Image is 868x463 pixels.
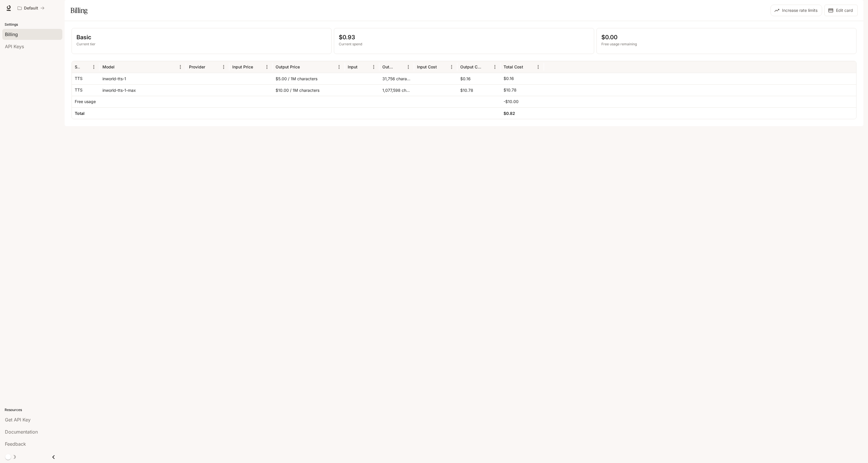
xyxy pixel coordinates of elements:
[273,84,345,96] div: $10.00 / 1M characters
[75,64,80,69] div: Service
[254,63,262,71] button: Sort
[335,63,343,71] button: Menu
[504,64,523,69] div: Total Cost
[115,63,124,71] button: Sort
[404,63,413,71] button: Menu
[369,63,378,71] button: Menu
[232,64,253,69] div: Input Price
[437,63,446,71] button: Sort
[189,64,205,69] div: Provider
[534,63,542,71] button: Menu
[382,64,395,69] div: Output
[379,73,414,84] div: 31,756 characters
[417,64,437,69] div: Input Cost
[482,63,491,71] button: Sort
[176,63,185,71] button: Menu
[102,64,115,69] div: Model
[263,63,271,71] button: Menu
[76,33,327,42] p: Basic
[460,64,481,69] div: Output Cost
[100,73,186,84] div: inworld-tts-1
[457,73,501,84] div: $0.16
[339,33,589,42] p: $0.93
[601,42,852,47] p: Free usage remaining
[273,73,345,84] div: $5.00 / 1M characters
[348,64,358,69] div: Input
[81,63,89,71] button: Sort
[504,76,514,81] p: $0.16
[70,5,87,16] h1: Billing
[300,63,309,71] button: Sort
[219,63,228,71] button: Menu
[524,63,532,71] button: Sort
[504,111,515,116] h6: $0.82
[76,42,327,47] p: Current tier
[601,33,852,42] p: $0.00
[100,84,186,96] div: inworld-tts-1-max
[75,99,96,104] p: Free usage
[504,99,519,104] p: -$10.00
[395,63,404,71] button: Sort
[447,63,456,71] button: Menu
[89,63,98,71] button: Menu
[457,84,501,96] div: $10.78
[824,5,858,16] button: Edit card
[75,111,85,116] h6: Total
[770,5,822,16] button: Increase rate limits
[358,63,367,71] button: Sort
[276,64,300,69] div: Output Price
[15,2,47,14] button: All workspaces
[75,76,83,81] p: TTS
[206,63,214,71] button: Sort
[75,87,83,93] p: TTS
[24,6,38,11] p: Default
[491,63,499,71] button: Menu
[504,87,517,93] p: $10.78
[339,42,589,47] p: Current spend
[379,84,414,96] div: 1,077,598 characters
